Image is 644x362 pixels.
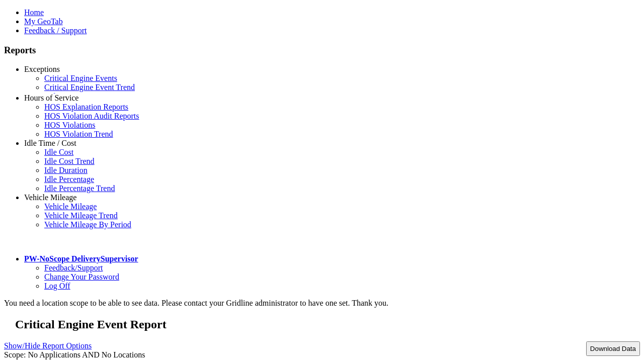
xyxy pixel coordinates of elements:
[44,166,88,174] a: Idle Duration
[44,74,117,82] a: Critical Engine Events
[44,112,139,120] a: HOS Violation Audit Reports
[44,263,103,272] a: Feedback/Support
[586,341,640,356] button: Download Data
[44,92,103,101] a: Safety Exceptions
[24,8,44,17] a: Home
[24,193,76,202] a: Vehicle Mileage
[44,157,95,165] a: Idle Cost Trend
[4,45,640,56] h3: Reports
[24,139,76,147] a: Idle Time / Cost
[24,26,87,35] a: Feedback / Support
[24,94,78,102] a: Hours of Service
[44,175,94,184] a: Idle Percentage
[44,121,95,129] a: HOS Violations
[44,130,113,138] a: HOS Violation Trend
[44,103,128,111] a: HOS Explanation Reports
[44,211,118,220] a: Vehicle Mileage Trend
[4,339,92,352] a: Show/Hide Report Options
[24,254,138,263] a: PW-NoScope DeliverySupervisor
[44,202,97,211] a: Vehicle Mileage
[15,318,640,331] h2: Critical Engine Event Report
[44,148,73,156] a: Idle Cost
[44,184,115,193] a: Idle Percentage Trend
[4,350,145,359] span: Scope: No Applications AND No Locations
[24,65,60,73] a: Exceptions
[44,273,119,281] a: Change Your Password
[4,299,640,308] div: You need a location scope to be able to see data. Please contact your Gridline administrator to h...
[24,17,63,26] a: My GeoTab
[44,282,70,290] a: Log Off
[44,83,135,92] a: Critical Engine Event Trend
[44,220,131,229] a: Vehicle Mileage By Period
